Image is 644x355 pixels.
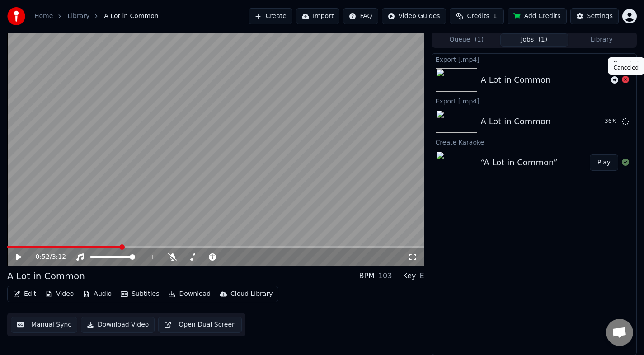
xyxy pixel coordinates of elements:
button: Download Video [81,317,155,333]
div: 103 [378,271,392,281]
span: A Lot in Common [104,12,158,21]
div: / [36,252,57,262]
button: Add Credits [508,8,567,24]
div: Export [.mp4] [432,54,636,65]
span: ( 1 ) [538,35,547,44]
a: Library [67,12,89,21]
button: Import [296,8,339,24]
span: ( 1 ) [475,35,484,44]
div: A Lot in Common [481,115,551,128]
button: Queue [433,33,500,47]
a: Home [34,12,53,21]
button: Edit [9,288,40,300]
img: youka [7,7,25,25]
button: FAQ [343,8,378,24]
div: A Lot in Common [481,74,551,86]
div: Cloud Library [230,290,273,299]
div: Settings [587,12,613,21]
button: Video [42,288,77,300]
button: Video Guides [382,8,446,24]
span: 1 [493,12,497,21]
div: 36 % [605,118,618,125]
button: Create [249,8,292,24]
div: Open chat [606,319,633,346]
span: Credits [467,12,489,21]
button: Jobs [500,33,568,47]
button: Settings [570,8,619,24]
span: 3:12 [52,252,66,262]
nav: breadcrumb [34,12,159,21]
div: Key [403,271,416,281]
button: Manual Sync [11,317,77,333]
button: Audio [79,288,115,300]
button: Open Dual Screen [158,317,242,333]
div: BPM [359,271,374,281]
button: Subtitles [117,288,163,300]
div: A Lot in Common [7,270,85,282]
div: “A Lot in Common” [481,156,558,169]
button: Library [568,33,635,47]
span: 0:52 [36,252,50,262]
div: E [419,271,424,281]
div: Create Karaoke [432,136,636,147]
button: Credits1 [450,8,504,24]
button: Play [590,154,618,171]
div: Export [.mp4] [432,95,636,106]
button: Download [165,288,214,300]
